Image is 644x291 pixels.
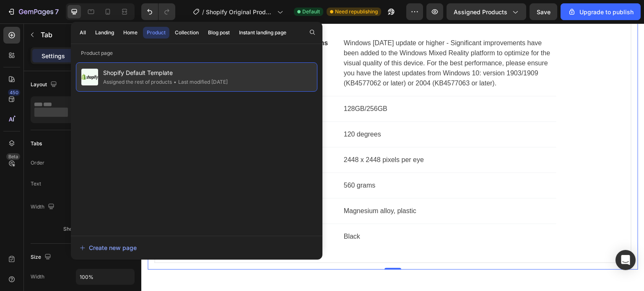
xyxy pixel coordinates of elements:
p: Product page [71,49,322,57]
div: Undo/Redo [141,3,175,20]
p: Magnesium alloy, plastic [203,183,414,193]
div: Open Intercom Messenger [615,250,636,270]
div: Collection [175,29,199,36]
span: Save [537,8,551,15]
div: Product [147,29,166,36]
p: Tab [41,30,112,40]
button: Collection [171,27,203,39]
p: Field of view [89,106,194,116]
p: 128GB/256GB [203,80,414,90]
div: Assigned the rest of products [103,78,172,86]
span: Assigned Products [454,8,507,16]
p: 2448 x 2448 pixels per eye [203,131,414,142]
span: Shopify Original Product Template [206,8,274,16]
span: Shopify Default Template [103,68,228,78]
p: 7 [55,7,59,17]
div: Beta [6,153,20,160]
p: Material [89,183,194,193]
button: Create new page [79,239,314,256]
button: 7 [3,3,62,20]
button: Assigned Products [447,3,526,20]
button: Show more [31,221,135,237]
button: Save [530,3,557,20]
div: Show more [63,225,102,233]
button: Blog post [204,27,234,39]
div: Order [31,159,44,167]
p: Resolution [89,131,194,142]
div: Create new page [80,243,137,252]
div: Blog post [208,29,230,36]
div: Landing [95,29,114,36]
button: Home [119,27,141,39]
div: Upgrade to publish [568,8,634,16]
button: Landing [91,27,118,39]
div: 450 [8,89,20,96]
div: Width [31,273,44,281]
div: Instant landing page [239,29,286,36]
p: Black [203,208,414,218]
span: Need republishing [335,8,378,15]
p: Weight [89,157,194,167]
div: Width [31,201,56,213]
span: / [202,8,204,16]
div: Tabs [31,140,42,147]
p: Color [89,208,194,218]
p: 560 grams [203,157,414,167]
button: Product [143,27,169,39]
span: Default [302,8,320,15]
div: All [80,29,86,36]
div: Layout [31,79,59,90]
div: Size [31,252,53,263]
input: Auto [76,269,134,284]
button: All [76,27,90,39]
button: Instant landing page [235,27,290,39]
div: Last modified [DATE] [172,78,228,86]
span: • [174,79,177,85]
p: 120 degrees [203,106,414,116]
p: Settings [42,52,65,60]
div: Home [123,29,138,36]
div: Text [31,180,41,188]
button: Upgrade to publish [561,3,641,20]
iframe: Design area [141,23,644,291]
